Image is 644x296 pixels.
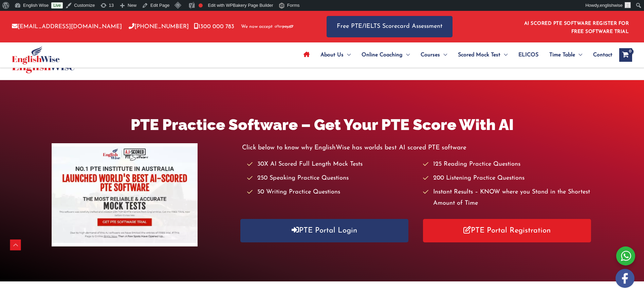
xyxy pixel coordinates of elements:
[327,16,453,37] a: Free PTE/IELTS Scorecard Assessment
[315,43,356,67] a: About UsMenu Toggle
[298,43,612,67] nav: Site Navigation: Main Menu
[247,173,417,184] li: 250 Speaking Practice Questions
[544,43,588,67] a: Time TableMenu Toggle
[500,43,508,67] span: Menu Toggle
[415,43,453,67] a: CoursesMenu Toggle
[575,43,582,67] span: Menu Toggle
[12,24,122,30] a: [EMAIL_ADDRESS][DOMAIN_NAME]
[421,43,440,67] span: Courses
[423,159,592,170] li: 125 Reading Practice Questions
[242,142,592,153] p: Click below to know why EnglishWise has worlds best AI scored PTE software
[362,43,403,67] span: Online Coaching
[344,43,351,67] span: Menu Toggle
[320,43,344,67] span: About Us
[423,173,592,184] li: 200 Listening Practice Questions
[12,46,60,64] img: cropped-ew-logo
[275,25,293,29] img: Afterpay-Logo
[458,43,500,67] span: Scored Mock Test
[524,21,629,34] a: AI SCORED PTE SOFTWARE REGISTER FOR FREE SOFTWARE TRIAL
[423,187,592,209] li: Instant Results – KNOW where you Stand in the Shortest Amount of Time
[513,43,544,67] a: ELICOS
[240,219,409,242] a: PTE Portal Login
[593,43,612,67] span: Contact
[453,43,513,67] a: Scored Mock TestMenu Toggle
[241,23,273,30] span: We now accept
[403,43,410,67] span: Menu Toggle
[51,2,63,8] a: Live
[199,3,203,7] div: Focus keyphrase not set
[194,24,234,30] a: 1300 000 783
[625,2,631,8] img: ashok kumar
[52,114,592,135] h1: PTE Practice Software – Get Your PTE Score With AI
[52,143,198,246] img: pte-institute-main
[356,43,415,67] a: Online CoachingMenu Toggle
[600,3,623,8] span: englishwise
[619,48,632,62] a: View Shopping Cart, empty
[247,187,417,198] li: 50 Writing Practice Questions
[518,43,538,67] span: ELICOS
[588,43,612,67] a: Contact
[549,43,575,67] span: Time Table
[520,16,632,38] aside: Header Widget 1
[129,24,189,30] a: [PHONE_NUMBER]
[423,219,591,242] a: PTE Portal Registration
[615,269,634,288] img: white-facebook.png
[247,159,417,170] li: 30X AI Scored Full Length Mock Tests
[440,43,447,67] span: Menu Toggle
